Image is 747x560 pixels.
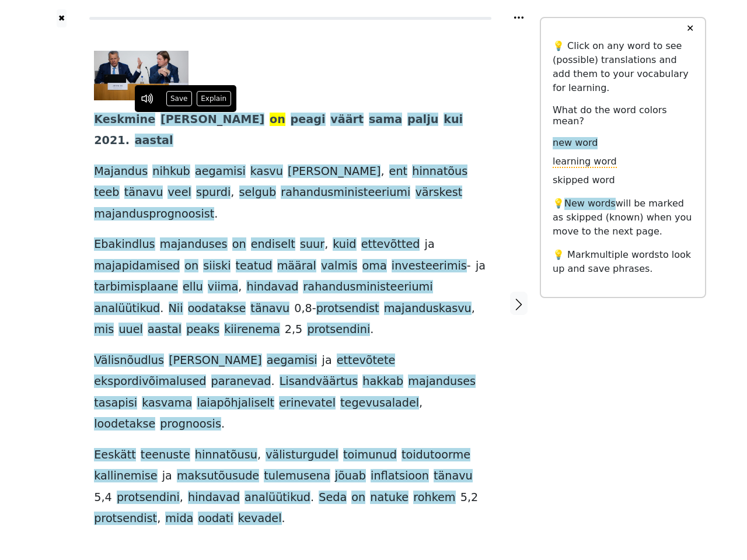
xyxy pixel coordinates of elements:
[371,469,429,484] span: inflatsioon
[285,323,292,337] span: 2
[188,491,240,505] span: hindavad
[238,280,242,295] span: ,
[250,302,289,316] span: tänavu
[300,237,324,252] span: suur
[471,491,478,505] span: 2
[232,237,246,252] span: on
[125,134,130,148] span: .
[280,374,358,389] span: Lisandväärtus
[264,469,330,484] span: tulemusena
[294,302,301,316] span: 0
[460,491,467,505] span: 5
[167,185,191,200] span: veel
[257,448,261,463] span: ,
[472,302,475,316] span: ,
[142,396,192,411] span: kasvama
[267,353,317,368] span: aegamisi
[198,512,233,526] span: oodati
[94,237,155,252] span: Ebakindlus
[307,323,370,337] span: protsendini
[419,396,423,411] span: ,
[94,51,189,100] img: 17105590t1h593a.jpg
[231,185,234,200] span: ,
[197,396,274,411] span: laiapõhjaliselt
[591,249,659,260] span: multiple words
[467,259,471,274] span: -
[221,417,225,432] span: .
[94,417,155,432] span: loodetakse
[94,374,206,389] span: ekspordivõimalused
[195,448,257,463] span: hinnatõusu
[553,156,617,168] span: learning word
[402,448,470,463] span: toidutoorme
[322,353,332,368] span: ja
[425,237,435,252] span: ja
[333,237,356,252] span: kuid
[94,491,101,505] span: 5
[165,512,193,526] span: mida
[392,259,467,274] span: investeerimis
[157,512,160,526] span: ,
[553,197,693,239] p: 💡 will be marked as skipped (known) when you move to the next page.
[169,302,183,316] span: Nii
[369,113,402,127] span: sama
[160,237,228,252] span: majanduses
[416,185,463,200] span: värskest
[245,491,310,505] span: analüütikud
[186,323,219,337] span: peaks
[384,302,472,316] span: majanduskasvu
[330,113,364,127] span: väärt
[271,374,274,389] span: .
[362,259,387,274] span: oma
[94,134,125,148] span: 2021
[250,164,283,179] span: kasvu
[335,469,366,484] span: jõuab
[160,113,264,127] span: [PERSON_NAME]
[413,491,455,505] span: rohkem
[295,323,302,337] span: 5
[239,185,277,200] span: selgub
[288,164,381,179] span: [PERSON_NAME]
[370,323,373,337] span: .
[277,259,316,274] span: määral
[94,185,119,200] span: teeb
[188,302,246,316] span: oodatakse
[316,302,379,316] span: protsendist
[412,164,467,179] span: hinnatõus
[319,491,347,505] span: Seda
[238,512,282,526] span: kevadel
[195,164,246,179] span: aegamisi
[321,259,357,274] span: valmis
[183,280,203,295] span: ellu
[224,323,280,337] span: kiirenema
[251,237,295,252] span: endiselt
[236,259,273,274] span: teatud
[197,91,231,106] button: Explain
[57,9,67,27] button: ✖
[305,302,316,316] span: 8-
[94,353,164,368] span: Välisnõudlus
[169,353,261,368] span: [PERSON_NAME]
[340,396,419,411] span: tegevusaladel
[94,448,136,463] span: Eeskätt
[177,469,259,484] span: maksutõusude
[303,280,432,295] span: rahandusministeeriumi
[279,396,336,411] span: erinevatel
[160,302,163,316] span: .
[270,113,285,127] span: on
[117,491,180,505] span: protsendini
[361,237,420,252] span: ettevõtted
[94,512,157,526] span: protsendist
[94,259,180,274] span: majapidamised
[208,280,238,295] span: viima
[337,353,395,368] span: ettevõtete
[94,280,178,295] span: tarbimisplaane
[196,185,231,200] span: spurdi
[553,137,598,149] span: new word
[184,259,198,274] span: on
[135,134,173,148] span: aastal
[467,491,471,505] span: ,
[160,417,221,432] span: prognoosis
[162,469,172,484] span: ja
